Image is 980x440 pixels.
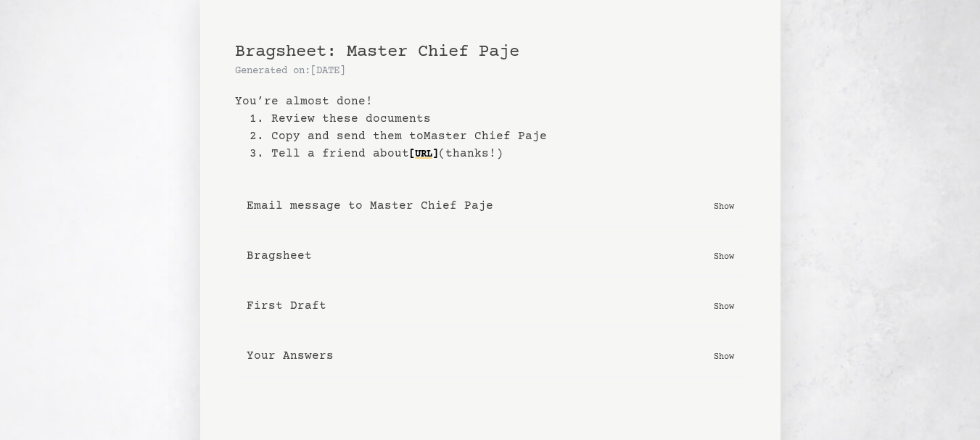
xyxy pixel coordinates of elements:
[235,286,746,327] button: First Draft Show
[235,186,746,227] button: Email message to Master Chief Paje Show
[235,42,519,62] span: Bragsheet: Master Chief Paje
[714,349,734,363] p: Show
[235,236,746,277] button: Bragsheet Show
[247,297,326,315] b: First Draft
[714,299,734,313] p: Show
[250,128,746,145] li: 2. Copy and send them to Master Chief Paje
[409,143,438,166] a: [URL]
[247,247,312,265] b: Bragsheet
[235,336,746,377] button: Your Answers Show
[247,347,334,365] b: Your Answers
[714,249,734,263] p: Show
[235,93,746,110] b: You’re almost done!
[247,197,493,215] b: Email message to Master Chief Paje
[250,145,746,162] li: 3. Tell a friend about (thanks!)
[714,199,734,213] p: Show
[235,64,746,78] p: Generated on: [DATE]
[250,110,746,128] li: 1. Review these documents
